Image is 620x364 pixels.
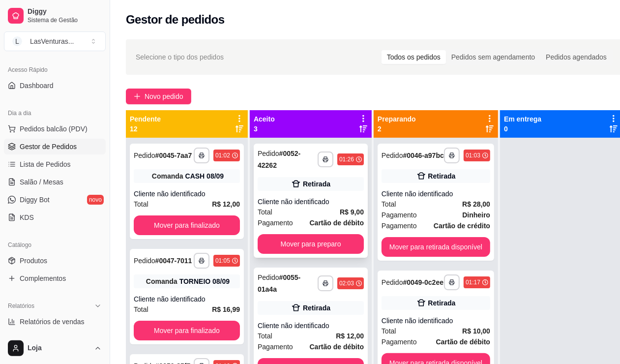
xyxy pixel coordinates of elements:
[152,171,183,181] span: Comanda
[215,257,230,265] div: 01:05
[134,93,141,100] span: plus
[258,197,364,207] div: Cliente não identificado
[126,89,191,104] button: Novo pedido
[258,234,364,254] button: Mover para preparo
[12,36,22,46] span: L
[134,152,155,159] span: Pedido
[434,222,490,230] strong: Cartão de crédito
[4,174,106,190] a: Salão / Mesas
[185,171,224,181] div: CASH 08/09
[340,208,364,216] strong: R$ 9,00
[20,317,85,327] span: Relatórios de vendas
[382,336,417,347] span: Pagamento
[215,152,230,159] div: 01:02
[20,142,77,152] span: Gestor de Pedidos
[378,124,416,134] p: 2
[258,331,272,341] span: Total
[310,219,364,227] strong: Cartão de débito
[4,192,106,208] a: Diggy Botnovo
[504,114,541,124] p: Em entrega
[378,114,416,124] p: Preparando
[28,344,90,353] span: Loja
[258,150,300,169] strong: # 0052-42262
[130,124,161,134] p: 12
[462,327,490,335] strong: R$ 10,00
[146,276,177,286] span: Comanda
[403,152,444,159] strong: # 0046-a97bc
[145,91,183,102] span: Novo pedido
[155,152,192,159] strong: # 0045-7aa7
[4,78,106,93] a: Dashboard
[446,50,540,64] div: Pedidos sem agendamento
[339,155,354,163] div: 01:26
[258,150,279,157] span: Pedido
[462,211,490,219] strong: Dinheiro
[336,332,364,340] strong: R$ 12,00
[20,124,88,134] span: Pedidos balcão (PDV)
[382,189,490,199] div: Cliente não identificado
[134,257,155,265] span: Pedido
[4,4,106,28] a: DiggySistema de Gestão
[20,177,63,187] span: Salão / Mesas
[4,210,106,225] a: KDS
[4,105,106,121] div: Dia a dia
[20,273,66,283] span: Complementos
[339,279,354,287] div: 02:03
[134,294,240,304] div: Cliente não identificado
[179,276,230,286] div: TORNEIO 08/09
[126,12,225,28] h2: Gestor de pedidos
[4,156,106,172] a: Lista de Pedidos
[428,171,456,181] div: Retirada
[20,195,50,205] span: Diggy Bot
[30,36,74,46] div: LasVenturas ...
[4,332,106,347] a: Relatório de clientes
[382,316,490,326] div: Cliente não identificado
[303,179,330,189] div: Retirada
[382,278,403,286] span: Pedido
[136,52,224,62] span: Selecione o tipo dos pedidos
[428,298,456,308] div: Retirada
[254,124,275,134] p: 3
[258,273,279,281] span: Pedido
[382,326,396,336] span: Total
[134,199,148,210] span: Total
[303,303,330,313] div: Retirada
[258,207,272,217] span: Total
[382,210,417,220] span: Pagamento
[258,273,300,293] strong: # 0055-01a4a
[4,62,106,78] div: Acesso Rápido
[4,121,106,137] button: Pedidos balcão (PDV)
[258,321,364,331] div: Cliente não identificado
[134,189,240,199] div: Cliente não identificado
[382,220,417,231] span: Pagamento
[4,271,106,286] a: Complementos
[466,278,480,286] div: 01:17
[310,343,364,351] strong: Cartão de débito
[4,139,106,154] a: Gestor de Pedidos
[466,152,480,159] div: 01:03
[134,321,240,340] button: Mover para finalizado
[382,152,403,159] span: Pedido
[20,256,47,266] span: Produtos
[382,237,490,257] button: Mover para retirada disponível
[28,7,102,16] span: Diggy
[4,237,106,253] div: Catálogo
[130,114,161,124] p: Pendente
[382,199,396,210] span: Total
[28,16,102,24] span: Sistema de Gestão
[258,217,293,228] span: Pagamento
[436,338,490,346] strong: Cartão de débito
[540,50,612,64] div: Pedidos agendados
[4,31,106,51] button: Select a team
[254,114,275,124] p: Aceito
[155,257,192,265] strong: # 0047-7011
[382,50,446,64] div: Todos os pedidos
[134,215,240,235] button: Mover para finalizado
[4,253,106,269] a: Produtos
[4,336,106,360] button: Loja
[20,212,34,222] span: KDS
[462,200,490,208] strong: R$ 28,00
[504,124,541,134] p: 0
[20,81,54,91] span: Dashboard
[20,159,71,169] span: Lista de Pedidos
